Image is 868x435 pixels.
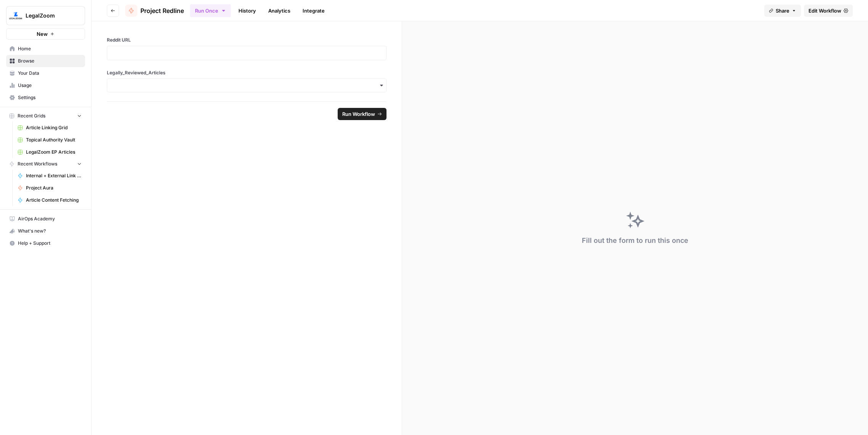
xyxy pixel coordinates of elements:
[18,58,82,64] span: Browse
[6,6,85,25] button: Workspace: LegalZoom
[764,5,801,17] button: Share
[18,45,82,52] span: Home
[582,235,688,246] div: Fill out the form to run this once
[298,5,329,17] a: Integrate
[14,182,85,194] a: Project Aura
[140,6,184,15] span: Project Redline
[6,225,85,237] button: What's new?
[18,82,82,89] span: Usage
[234,5,261,17] a: History
[6,55,85,67] a: Browse
[26,172,82,179] span: Internal + External Link Addition
[6,213,85,225] a: AirOps Academy
[6,28,85,40] button: New
[18,215,82,222] span: AirOps Academy
[26,149,82,156] span: LegalZoom EP Articles
[14,170,85,182] a: Internal + External Link Addition
[26,124,82,131] span: Article Linking Grid
[190,4,231,17] button: Run Once
[26,12,72,19] span: LegalZoom
[18,94,82,101] span: Settings
[37,30,48,38] span: New
[14,134,85,146] a: Topical Authority Vault
[26,197,82,204] span: Article Content Fetching
[776,7,789,14] span: Share
[6,110,85,122] button: Recent Grids
[14,122,85,134] a: Article Linking Grid
[18,161,57,167] span: Recent Workflows
[808,7,841,14] span: Edit Workflow
[26,136,82,143] span: Topical Authority Vault
[26,185,82,191] span: Project Aura
[107,37,386,43] label: Reddit URL
[6,225,85,237] div: What's new?
[6,67,85,79] a: Your Data
[6,79,85,91] a: Usage
[342,110,375,118] span: Run Workflow
[107,69,386,76] label: Legally_Reviewed_Articles
[6,237,85,249] button: Help + Support
[804,5,853,17] a: Edit Workflow
[338,108,386,120] button: Run Workflow
[125,5,184,17] a: Project Redline
[18,70,82,77] span: Your Data
[14,146,85,158] a: LegalZoom EP Articles
[6,91,85,104] a: Settings
[18,112,45,119] span: Recent Grids
[264,5,295,17] a: Analytics
[18,240,82,247] span: Help + Support
[9,9,23,22] img: LegalZoom Logo
[6,158,85,170] button: Recent Workflows
[14,194,85,206] a: Article Content Fetching
[6,43,85,55] a: Home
